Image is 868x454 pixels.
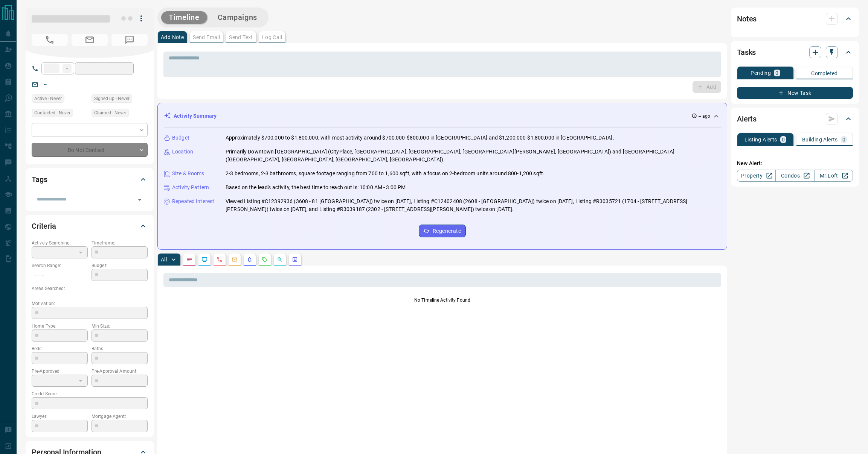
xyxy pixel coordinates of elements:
p: Home Type: [32,323,88,329]
a: Mr.Loft [814,170,853,182]
span: Claimed - Never [94,109,126,117]
p: Min Size: [92,323,148,329]
p: Motivation: [32,300,148,307]
p: Budget [172,134,189,142]
span: Signed up - Never [94,95,130,102]
p: Activity Summary [174,112,217,120]
div: Tags [32,170,148,188]
p: Beds: [32,345,88,352]
p: -- ago [699,113,710,120]
div: Alerts [737,110,853,128]
p: No Timeline Activity Found [163,297,721,304]
h2: Tags [32,173,47,185]
p: Budget: [92,262,148,269]
div: Criteria [32,217,148,235]
p: Pending [751,70,771,76]
button: Open [134,194,145,205]
svg: Requests [262,257,268,263]
p: Completed [811,71,838,76]
p: Areas Searched: [32,285,148,292]
svg: Calls [217,257,223,263]
svg: Listing Alerts [247,257,253,263]
p: Based on the lead's activity, the best time to reach out is: 10:00 AM - 3:00 PM [226,184,406,191]
p: New Alert: [737,159,853,167]
a: Condos [775,170,814,182]
span: No Number [111,34,148,46]
p: All [161,257,167,262]
span: No Email [72,34,108,46]
p: Activity Pattern [172,184,209,191]
p: Baths: [92,345,148,352]
p: 2-3 bedrooms, 2-3 bathrooms, square footage ranging from 700 to 1,600 sqft, with a focus on 2-bed... [226,170,545,178]
p: 0 [775,70,778,76]
p: 0 [842,137,845,142]
div: Do Not Contact [32,143,148,157]
p: Listing Alerts [744,137,777,142]
p: Approximately $700,000 to $1,800,000, with most activity around $700,000-$800,000 in [GEOGRAPHIC_... [226,134,614,142]
button: New Task [737,87,853,99]
p: Repeated Interest [172,197,214,205]
p: Lawyer: [32,413,88,420]
p: Viewed Listing #C12392936 (3608 - 81 [GEOGRAPHIC_DATA]) twice on [DATE], Listing #C12402408 (2608... [226,197,721,213]
p: Add Note [161,35,184,40]
p: 0 [782,137,785,142]
svg: Emails [232,257,238,263]
p: Timeframe: [92,240,148,246]
p: Pre-Approved: [32,368,88,375]
p: Pre-Approval Amount: [92,368,148,375]
svg: Agent Actions [292,257,298,263]
p: Primarily Downtown [GEOGRAPHIC_DATA] (CityPlace, [GEOGRAPHIC_DATA], [GEOGRAPHIC_DATA], [GEOGRAPHI... [226,148,721,164]
button: Campaigns [210,11,265,24]
h2: Criteria [32,220,56,232]
p: Building Alerts [802,137,838,142]
a: Property [737,170,776,182]
button: Timeline [161,11,207,24]
div: Tasks [737,43,853,61]
span: Contacted - Never [34,109,70,117]
p: -- - -- [32,269,88,281]
p: Location [172,148,193,156]
div: Activity Summary-- ago [164,109,721,123]
a: -- [44,81,47,87]
div: Notes [737,10,853,28]
p: Size & Rooms [172,170,204,178]
svg: Lead Browsing Activity [201,257,207,263]
p: Search Range: [32,262,88,269]
h2: Tasks [737,46,756,58]
p: Actively Searching: [32,240,88,246]
svg: Opportunities [277,257,283,263]
h2: Alerts [737,113,757,125]
span: Active - Never [34,95,62,102]
button: Regenerate [419,225,466,237]
p: Credit Score: [32,390,148,397]
svg: Notes [186,257,192,263]
h2: Notes [737,13,757,25]
p: Mortgage Agent: [92,413,148,420]
span: No Number [32,34,68,46]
